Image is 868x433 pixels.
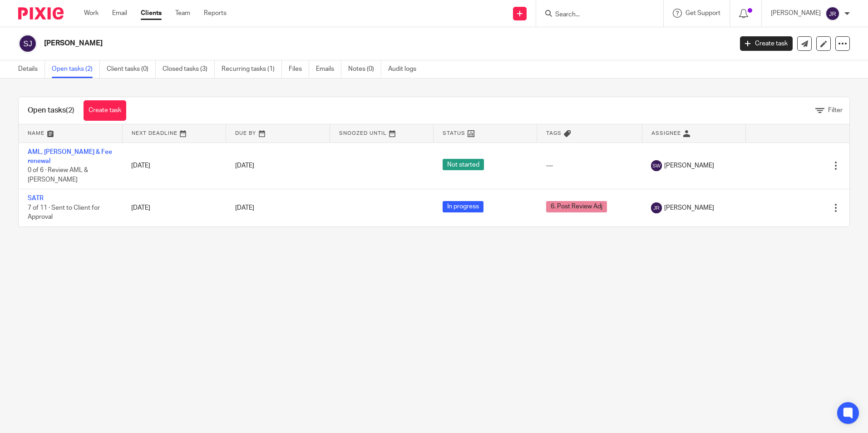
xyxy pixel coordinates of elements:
img: svg%3E [18,34,37,53]
span: 0 of 6 · Review AML & [PERSON_NAME] [28,167,88,183]
a: Create task [84,100,126,121]
a: AML, [PERSON_NAME] & Fee renewal [28,149,112,164]
input: Search [554,11,636,19]
a: Work [84,9,99,18]
h1: Open tasks [28,106,74,115]
span: [PERSON_NAME] [664,161,714,170]
a: SATR [28,195,44,202]
a: Reports [204,9,227,18]
span: Not started [443,159,484,170]
span: Filter [828,107,843,113]
span: Tags [546,131,562,136]
a: Audit logs [388,60,423,78]
a: Emails [316,60,341,78]
img: svg%3E [651,160,662,171]
img: Pixie [18,7,64,20]
span: Snoozed Until [339,131,387,136]
a: Email [112,9,127,18]
a: Recurring tasks (1) [222,60,282,78]
span: [PERSON_NAME] [664,203,714,212]
td: [DATE] [122,143,226,189]
a: Closed tasks (3) [163,60,215,78]
a: Client tasks (0) [107,60,156,78]
span: [DATE] [235,205,254,211]
span: (2) [66,107,74,114]
a: Clients [141,9,162,18]
span: 6. Post Review Adj [546,201,607,212]
span: Get Support [686,10,720,16]
span: [DATE] [235,162,254,169]
span: In progress [443,201,483,212]
a: Notes (0) [348,60,381,78]
a: Create task [740,36,793,51]
a: Team [175,9,190,18]
h2: [PERSON_NAME] [44,39,590,48]
span: Status [443,131,465,136]
a: Details [18,60,45,78]
a: Open tasks (2) [52,60,100,78]
span: 7 of 11 · Sent to Client for Approval [28,205,100,221]
img: svg%3E [651,202,662,213]
p: [PERSON_NAME] [771,9,821,18]
td: [DATE] [122,189,226,226]
div: --- [546,161,633,170]
img: svg%3E [825,6,840,21]
a: Files [289,60,309,78]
